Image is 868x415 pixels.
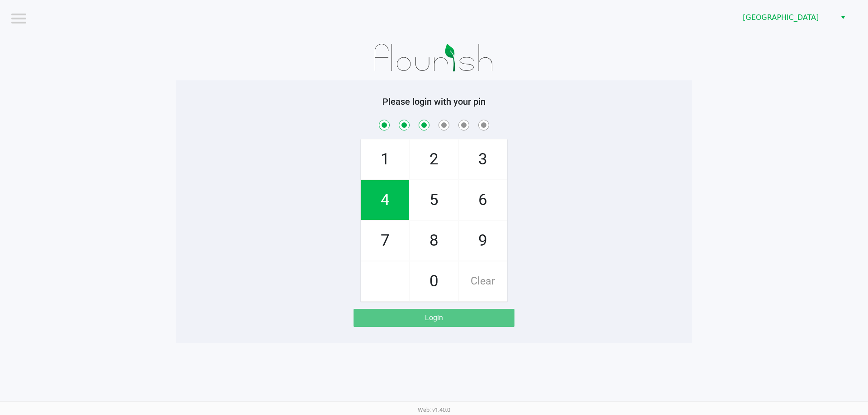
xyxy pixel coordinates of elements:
[459,221,507,261] span: 9
[836,9,849,26] button: Select
[743,12,831,23] span: [GEOGRAPHIC_DATA]
[418,406,450,413] span: Web: v1.40.0
[410,221,458,261] span: 8
[410,140,458,179] span: 2
[410,180,458,220] span: 5
[459,261,507,301] span: Clear
[459,140,507,179] span: 3
[361,140,409,179] span: 1
[183,96,685,107] h5: Please login with your pin
[410,261,458,301] span: 0
[361,180,409,220] span: 4
[361,221,409,261] span: 7
[459,180,507,220] span: 6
